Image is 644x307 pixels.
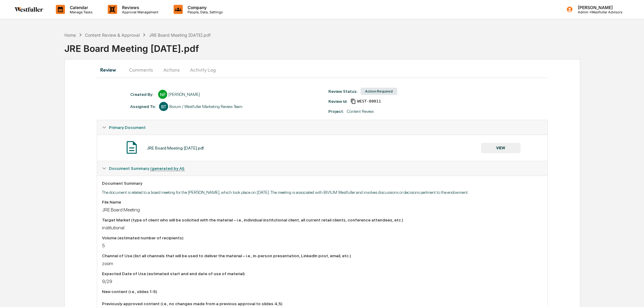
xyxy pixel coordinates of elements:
div: Expected Date of Use (estimated start and end date of use of material) [102,271,542,276]
div: BT [159,102,168,111]
div: Review Id: [328,99,347,104]
div: Channel of Use (list all channels that will be used to deliver the material – i.e., in-person pre... [102,253,542,258]
button: Comments [124,62,158,77]
div: Content Review & Approval [85,32,140,38]
div: Assigned To: [130,104,156,109]
button: Activity Log [185,62,221,77]
button: Review [97,62,124,77]
div: JRE Board Meeting [DATE].pdf [64,38,644,54]
div: JRE Board Meeting [102,207,542,213]
span: Document Summary [109,166,185,171]
div: Primary Document [97,120,547,135]
div: Previously approved content (i.e., no changes made from a previous approval to slides 4,5) [102,301,542,306]
p: Company [183,5,226,10]
div: Action Required [361,88,397,95]
img: logo [15,7,44,12]
div: Primary Document [97,135,547,161]
div: 5 [102,243,542,248]
p: Admin • Westfuller Advisors [573,10,622,14]
div: Review Status: [328,89,358,94]
div: [PERSON_NAME] [168,92,200,97]
p: Reviews [117,5,161,10]
div: Home [64,32,76,38]
p: Manage Tasks [65,10,96,14]
div: zoom [102,261,542,266]
div: NF [158,90,167,99]
p: Approval Management [117,10,161,14]
p: [PERSON_NAME] [573,5,622,10]
span: Primary Document [109,125,146,130]
iframe: Open customer support [625,287,641,303]
div: Document Summary [102,181,542,186]
div: Content Review [347,109,374,114]
button: VIEW [481,143,520,153]
div: Project: [328,109,344,114]
p: The document is related to a board meeting for the [PERSON_NAME], which took place on [DATE]. The... [102,190,542,195]
div: secondary tabs example [97,62,547,77]
p: Calendar [65,5,96,10]
span: a83cad2e-c246-46c2-a934-d547ede83225 [357,99,381,104]
div: File Name [102,200,542,204]
div: Bivium / Westfuller Marketing Review Team [169,104,242,109]
button: Actions [158,62,185,77]
div: 9/29 [102,278,542,284]
div: Target Market (type of client who will be solicited with the material – i.e., individual institut... [102,218,542,222]
div: institutional [102,225,542,231]
div: JRE Board Meeting [DATE].pdf [149,32,211,38]
u: (generated by AI) [150,166,185,171]
img: Document Icon [124,140,139,155]
div: New content (i.e., slides 1-5) [102,289,542,294]
div: Volume (estimated number of recipients) [102,235,542,240]
div: Document Summary (generated by AI) [97,161,547,176]
div: Created By: ‎ ‎ [130,92,155,97]
p: People, Data, Settings [183,10,226,14]
div: JRE Board Meeting [DATE].pdf [147,146,204,150]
